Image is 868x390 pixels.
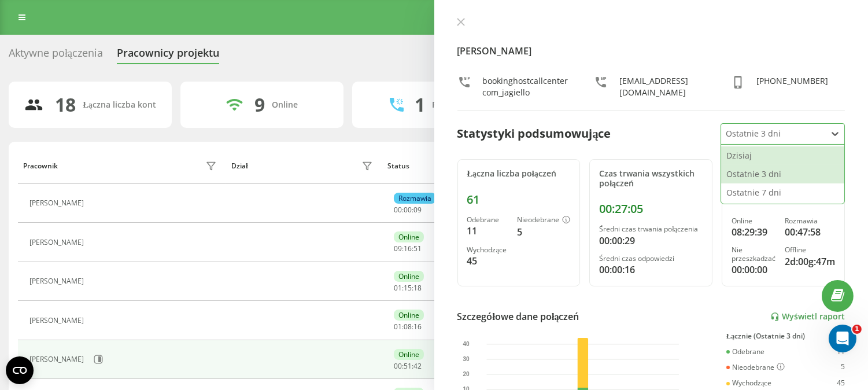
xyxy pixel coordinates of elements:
span: 00 [394,205,402,215]
div: 45 [467,254,508,268]
div: [PERSON_NAME] [29,317,87,325]
div: [PHONE_NUMBER] [756,75,828,98]
div: Szczegółowe dane połączeń [457,310,579,323]
div: : : [394,323,422,331]
div: Dział [231,162,248,170]
span: 01 [394,322,402,332]
div: Łączna liczba połączeń [467,169,571,179]
span: 16 [404,244,412,253]
div: : : [394,362,422,370]
iframe: Intercom live chat [829,325,856,352]
div: Online [394,231,424,242]
div: Online [272,100,298,110]
div: Wychodzące [467,246,508,254]
div: Online [394,349,424,360]
span: 16 [413,322,422,332]
div: Pracownik [23,162,58,170]
div: 00:47:58 [785,225,835,239]
span: 01 [394,283,402,293]
div: 2d:00g:47m [785,255,835,268]
div: [PERSON_NAME] [29,355,87,363]
text: 40 [463,341,470,347]
div: Łączna liczba kont [83,100,156,110]
span: 00 [394,361,402,371]
div: Dzisiaj [721,146,844,165]
div: Nie przeszkadzać [732,246,775,263]
div: Pracownicy projektu [117,47,219,65]
div: Średni czas odpowiedzi [599,255,703,263]
div: Offline [785,246,835,254]
div: Rozmawia [785,217,835,225]
span: 42 [413,361,422,371]
span: 15 [404,283,412,293]
div: 00:00:00 [732,263,775,277]
span: 51 [404,361,412,371]
a: Wyświetl raport [770,312,845,322]
div: 1 [415,94,426,116]
div: Odebrane [467,216,508,224]
div: 5 [841,363,845,372]
div: Status [387,162,409,170]
div: Online [394,310,424,321]
span: 08 [404,322,412,332]
div: : : [394,245,422,253]
div: 45 [837,379,845,387]
text: 30 [463,356,470,362]
div: 11 [467,224,508,238]
div: Nieodebrane [517,216,570,225]
div: 5 [517,225,570,239]
div: Odebrane [726,348,764,356]
div: Wychodzące [726,379,771,387]
div: [PERSON_NAME] [29,238,87,246]
span: 09 [413,205,422,215]
div: Statystyki podsumowujące [457,125,611,142]
span: 00 [404,205,412,215]
text: 20 [463,371,470,378]
span: 1 [852,325,862,334]
div: : : [394,206,422,214]
div: : : [394,284,422,292]
span: 18 [413,283,422,293]
div: Średni czas trwania połączenia [599,225,703,233]
div: [PERSON_NAME] [29,277,87,285]
div: 18 [55,94,76,116]
div: 9 [254,94,265,116]
button: Open CMP widget [6,356,34,384]
div: bookinghostcallcentercom_jagiello [483,75,571,98]
span: 51 [413,244,422,253]
div: 11 [837,348,845,356]
div: Czas trwania wszystkich połączeń [599,169,703,189]
div: 08:29:39 [732,225,775,239]
div: [EMAIL_ADDRESS][DOMAIN_NAME] [619,75,708,98]
div: 00:00:16 [599,263,703,277]
div: Aktywne połączenia [9,47,103,65]
div: Ostatnie 7 dni [721,183,844,202]
div: [PERSON_NAME] [29,199,87,207]
div: Ostatnie 3 dni [721,165,844,183]
div: 00:27:05 [599,202,703,216]
div: 61 [467,193,571,207]
h4: [PERSON_NAME] [457,44,845,58]
div: Nieodebrane [726,363,785,372]
div: Rozmawia [394,193,436,204]
div: Online [732,217,775,225]
div: Online [394,271,424,282]
span: 09 [394,244,402,253]
div: 00:00:29 [599,234,703,248]
div: Łącznie (Ostatnie 3 dni) [726,332,845,340]
div: Rozmawiają [433,100,479,110]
